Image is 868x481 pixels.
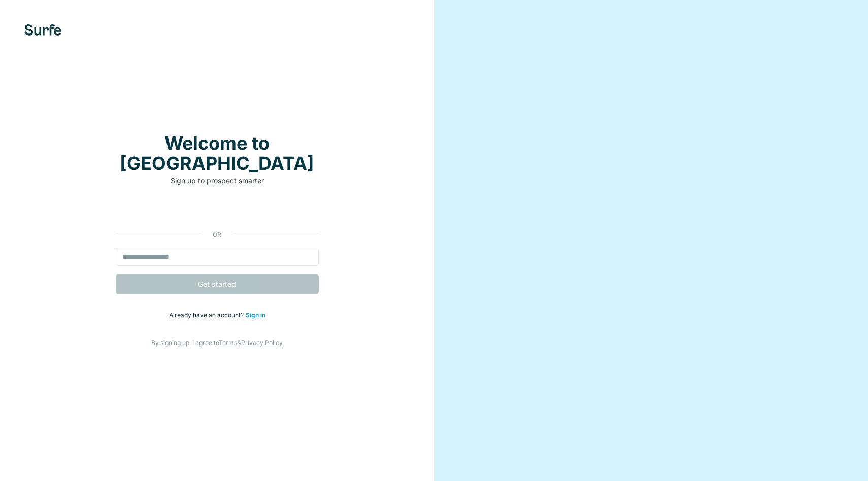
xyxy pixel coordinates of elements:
[24,24,61,36] img: Surfe's logo
[116,133,319,174] h1: Welcome to [GEOGRAPHIC_DATA]
[151,339,283,347] span: By signing up, I agree to &
[169,311,246,319] span: Already have an account?
[201,230,233,239] p: or
[246,311,265,319] a: Sign in
[241,339,283,347] a: Privacy Policy
[116,176,319,186] p: Sign up to prospect smarter
[111,201,324,223] iframe: Sign in with Google Button
[219,339,237,347] a: Terms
